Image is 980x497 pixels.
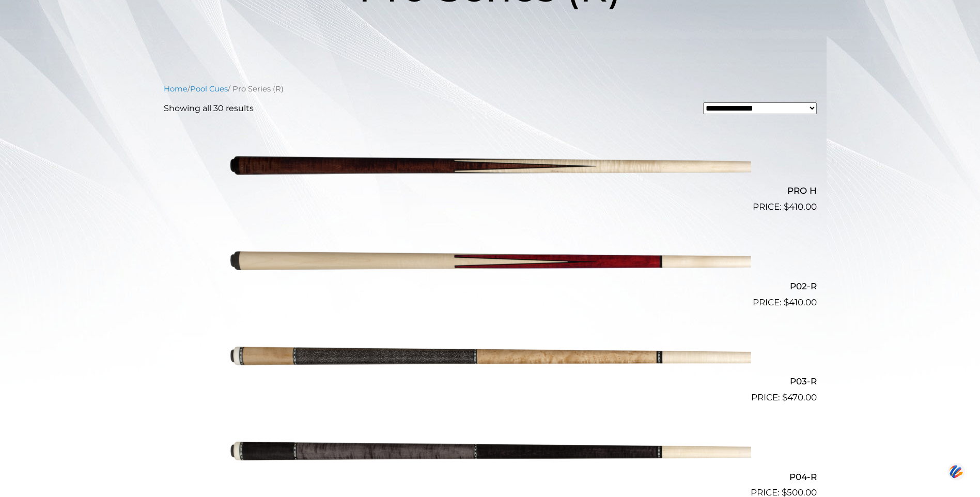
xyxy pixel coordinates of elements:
a: Home [164,84,188,94]
bdi: 410.00 [784,297,817,307]
img: P04-R [229,409,751,495]
select: Shop order [703,102,817,114]
img: svg+xml;base64,PHN2ZyB3aWR0aD0iNDQiIGhlaWdodD0iNDQiIHZpZXdCb3g9IjAgMCA0NCA0NCIgZmlsbD0ibm9uZSIgeG... [947,462,965,482]
nav: Breadcrumb [164,83,817,95]
a: PRO H $410.00 [164,123,817,214]
bdi: 470.00 [782,392,817,402]
a: P02-R $410.00 [164,218,817,309]
a: P03-R $470.00 [164,314,817,405]
a: Pool Cues [190,84,228,94]
span: $ [784,201,789,212]
span: $ [782,392,787,402]
img: P02-R [229,218,751,305]
p: Showing all 30 results [164,102,254,115]
bdi: 410.00 [784,201,817,212]
h2: PRO H [164,181,817,200]
h2: P02-R [164,276,817,296]
img: PRO H [229,123,751,210]
h2: P03-R [164,372,817,391]
img: P03-R [229,314,751,400]
span: $ [784,297,789,307]
h2: P04-R [164,467,817,486]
